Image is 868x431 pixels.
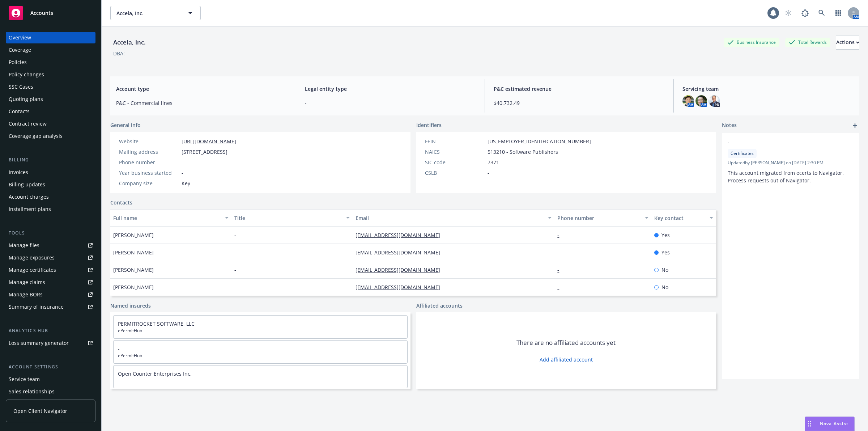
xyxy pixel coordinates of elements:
[488,138,591,145] span: [US_EMPLOYER_IDENTIFICATION_NUMBER]
[9,386,55,397] div: Sales relationships
[6,373,95,385] a: Service team
[728,160,854,166] span: Updated by [PERSON_NAME] on [DATE] 2:30 PM
[6,32,95,43] a: Overview
[113,249,154,256] span: [PERSON_NAME]
[661,231,670,239] span: Yes
[116,9,179,17] span: Accela, Inc.
[6,289,95,300] a: Manage BORs
[695,95,707,107] img: photo
[798,6,812,20] a: Report a Bug
[6,337,95,349] a: Loss summary generator
[6,118,95,130] a: Contract review
[182,159,183,166] span: -
[516,338,616,347] span: There are no affiliated accounts yet
[113,231,154,239] span: [PERSON_NAME]
[356,284,446,291] a: [EMAIL_ADDRESS][DOMAIN_NAME]
[6,240,95,251] a: Manage files
[119,138,179,145] div: Website
[9,240,39,251] div: Manage files
[416,302,463,309] a: Affiliated accounts
[6,327,95,334] div: Analytics hub
[9,264,56,276] div: Manage certificates
[836,35,859,49] div: Actions
[9,191,49,203] div: Account charges
[661,249,670,256] span: Yes
[6,106,95,117] a: Contacts
[785,38,830,47] div: Total Rewards
[6,156,95,164] div: Billing
[731,150,754,157] span: Certificates
[6,191,95,203] a: Account charges
[113,214,221,222] div: Full name
[6,363,95,371] div: Account settings
[356,266,446,273] a: [EMAIL_ADDRESS][DOMAIN_NAME]
[654,214,705,222] div: Key contact
[9,81,33,93] div: SSC Cases
[661,283,668,291] span: No
[682,95,694,107] img: photo
[494,85,665,93] span: P&C estimated revenue
[9,289,43,300] div: Manage BORs
[182,138,236,145] a: [URL][DOMAIN_NAME]
[182,148,227,156] span: [STREET_ADDRESS]
[9,373,40,385] div: Service team
[6,252,95,263] a: Manage exposures
[6,81,95,93] a: SSC Cases
[305,85,476,93] span: Legal entity type
[9,166,28,178] div: Invoices
[814,6,829,20] a: Search
[9,69,44,80] div: Policy changes
[110,302,151,309] a: Named insureds
[113,266,154,274] span: [PERSON_NAME]
[182,169,183,177] span: -
[305,99,476,107] span: -
[9,203,51,215] div: Installment plans
[722,121,737,130] span: Notes
[6,276,95,288] a: Manage claims
[231,209,353,227] button: Title
[110,199,132,206] a: Contacts
[110,6,201,20] button: Accela, Inc.
[9,252,55,263] div: Manage exposures
[119,179,179,187] div: Company size
[116,85,287,93] span: Account type
[831,6,846,20] a: Switch app
[356,214,544,222] div: Email
[116,99,287,107] span: P&C - Commercial lines
[6,69,95,80] a: Policy changes
[557,214,641,222] div: Phone number
[728,139,835,146] span: -
[234,249,236,256] span: -
[9,32,31,43] div: Overview
[805,417,814,431] div: Drag to move
[356,249,446,256] a: [EMAIL_ADDRESS][DOMAIN_NAME]
[557,266,565,273] a: -
[724,38,779,47] div: Business Insurance
[119,159,179,166] div: Phone number
[110,209,231,227] button: Full name
[9,179,45,190] div: Billing updates
[682,85,854,93] span: Servicing team
[118,352,403,359] span: ePermitHub
[425,138,485,145] div: FEIN
[9,337,69,349] div: Loss summary generator
[118,370,192,377] a: Open Counter Enterprises Inc.
[356,232,446,238] a: [EMAIL_ADDRESS][DOMAIN_NAME]
[113,50,127,57] div: DBA: -
[110,38,149,47] div: Accela, Inc.
[6,44,95,56] a: Coverage
[661,266,668,274] span: No
[118,345,120,352] a: -
[9,44,31,56] div: Coverage
[6,264,95,276] a: Manage certificates
[6,93,95,105] a: Quoting plans
[6,179,95,190] a: Billing updates
[557,232,565,238] a: -
[119,169,179,177] div: Year business started
[425,148,485,156] div: NAICS
[110,121,141,129] span: General info
[234,266,236,274] span: -
[9,276,45,288] div: Manage claims
[9,130,63,142] div: Coverage gap analysis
